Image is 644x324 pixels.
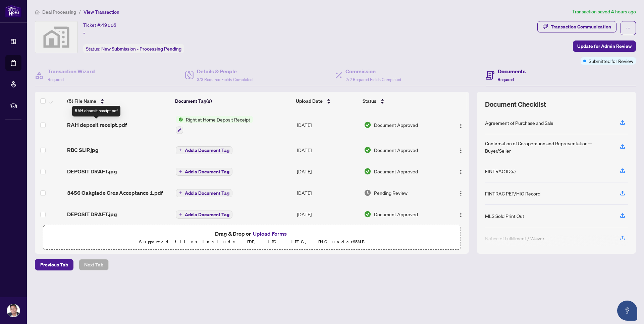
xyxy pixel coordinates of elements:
[67,97,96,105] span: (5) File Name
[374,168,418,175] span: Document Approved
[72,106,120,116] div: RAH deposit receipt.pdf
[364,121,371,129] img: Document Status
[294,182,361,204] td: [DATE]
[455,119,466,130] button: Logo
[101,46,181,52] span: New Submission - Processing Pending
[374,189,408,196] span: Pending Review
[183,116,253,123] span: Right at Home Deposit Receipt
[35,10,40,14] span: home
[485,119,553,127] div: Agreement of Purchase and Sale
[67,146,99,154] span: RBC SLIP.jpg
[176,188,232,197] button: Add a Document Tag
[83,29,85,37] span: -
[172,92,293,110] th: Document Tag(s)
[35,259,73,270] button: Previous Tab
[42,9,76,15] span: Deal Processing
[345,77,401,82] span: 2/2 Required Fields Completed
[101,22,116,28] span: 49116
[179,170,182,173] span: plus
[458,169,464,175] img: Logo
[5,5,21,17] img: logo
[589,57,633,65] span: Submitted for Review
[617,301,637,321] button: Open asap
[176,210,232,219] button: Add a Document Tag
[498,77,514,82] span: Required
[7,304,20,317] img: Profile Icon
[176,189,232,197] button: Add a Document Tag
[455,166,466,177] button: Logo
[294,139,361,161] td: [DATE]
[485,212,524,220] div: MLS Sold Print Out
[67,167,117,175] span: DEPOSIT DRAFT.jpg
[176,146,232,154] button: Add a Document Tag
[294,161,361,182] td: [DATE]
[458,212,464,218] img: Logo
[40,259,68,270] span: Previous Tab
[364,211,371,218] img: Document Status
[551,21,611,32] div: Transaction Communication
[455,145,466,155] button: Logo
[364,168,371,175] img: Document Status
[455,187,466,198] button: Logo
[179,213,182,216] span: plus
[498,67,526,75] h4: Documents
[48,67,95,75] h4: Transaction Wizard
[296,97,323,105] span: Upload Date
[458,191,464,196] img: Logo
[573,40,636,52] button: Update for Admin Review
[485,100,546,109] span: Document Checklist
[458,123,464,129] img: Logo
[537,21,616,32] button: Transaction Communication
[485,140,612,154] div: Confirmation of Co-operation and Representation—Buyer/Seller
[67,189,163,197] span: 3456 Oakglade Cres Acceptance 1.pdf
[176,168,232,176] button: Add a Document Tag
[79,8,81,16] li: /
[294,110,361,139] td: [DATE]
[626,26,631,30] span: ellipsis
[364,146,371,154] img: Document Status
[176,116,253,134] button: Status IconRight at Home Deposit Receipt
[67,121,127,129] span: RAH deposit receipt.pdf
[197,67,253,75] h4: Details & People
[363,97,376,105] span: Status
[185,169,229,174] span: Add a Document Tag
[197,77,253,82] span: 3/3 Required Fields Completed
[176,116,183,123] img: Status Icon
[83,21,116,29] div: Ticket #:
[455,209,466,220] button: Logo
[485,167,516,175] div: FINTRAC ID(s)
[84,9,119,15] span: View Transaction
[176,146,232,154] button: Add a Document Tag
[185,212,229,217] span: Add a Document Tag
[360,92,443,110] th: Status
[185,191,229,195] span: Add a Document Tag
[293,92,360,110] th: Upload Date
[79,259,109,270] button: Next Tab
[35,21,77,53] img: svg%3e
[458,148,464,153] img: Logo
[374,146,418,154] span: Document Approved
[176,211,232,219] button: Add a Document Tag
[176,167,232,176] button: Add a Document Tag
[374,121,418,129] span: Document Approved
[364,189,371,196] img: Document Status
[485,235,544,242] div: Notice of Fulfillment / Waiver
[83,44,184,53] div: Status:
[64,92,172,110] th: (5) File Name
[577,41,632,52] span: Update for Admin Review
[185,148,229,153] span: Add a Document Tag
[47,238,457,246] p: Supported files include .PDF, .JPG, .JPEG, .PNG under 25 MB
[43,225,461,250] span: Drag & Drop orUpload FormsSupported files include .PDF, .JPG, .JPEG, .PNG under25MB
[179,191,182,194] span: plus
[215,229,289,238] span: Drag & Drop or
[251,229,289,238] button: Upload Forms
[485,190,540,197] div: FINTRAC PEP/HIO Record
[345,67,401,75] h4: Commission
[572,8,636,16] article: Transaction saved 4 hours ago
[48,77,64,82] span: Required
[67,210,117,218] span: DEPOSIT DRAFT.jpg
[179,148,182,152] span: plus
[374,211,418,218] span: Document Approved
[294,204,361,225] td: [DATE]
